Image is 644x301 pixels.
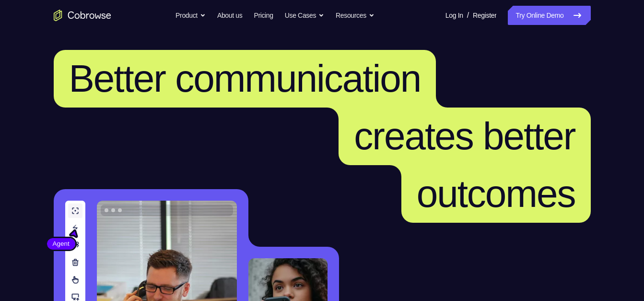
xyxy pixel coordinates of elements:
a: Register [473,6,496,25]
span: outcomes [417,172,575,215]
a: Log In [445,6,463,25]
span: creates better [354,115,575,157]
span: Better communication [69,57,421,100]
a: Go to the home page [54,10,111,21]
button: Use Cases [285,6,324,25]
a: Pricing [254,6,273,25]
button: Product [176,6,206,25]
span: / [467,10,469,21]
a: About us [217,6,242,25]
a: Try Online Demo [508,6,590,25]
span: Agent [47,239,75,249]
button: Resources [336,6,375,25]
